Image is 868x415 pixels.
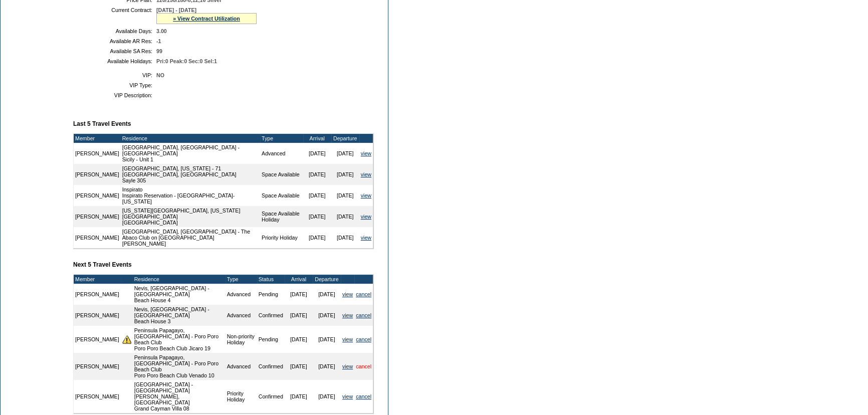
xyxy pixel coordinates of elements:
img: There are insufficient days and/or tokens to cover this reservation [122,335,131,344]
td: VIP: [77,72,152,78]
td: [DATE] [303,185,331,206]
a: view [361,171,371,177]
td: [PERSON_NAME] [74,227,121,248]
td: Available SA Res: [77,48,152,54]
td: Departure [313,275,341,284]
td: Space Available [260,185,303,206]
td: [GEOGRAPHIC_DATA], [GEOGRAPHIC_DATA] - The Abaco Club on [GEOGRAPHIC_DATA] [PERSON_NAME] [121,227,260,248]
td: Available Holidays: [77,58,152,64]
td: Confirmed [257,380,285,413]
td: [PERSON_NAME] [74,143,121,164]
td: [DATE] [331,164,359,185]
td: [DATE] [313,380,341,413]
td: Peninsula Papagayo, [GEOGRAPHIC_DATA] - Poro Poro Beach Club Poro Poro Beach Club Jicaro 19 [133,326,226,353]
a: view [342,363,353,369]
a: view [361,235,371,241]
td: [PERSON_NAME] [74,326,121,353]
td: [DATE] [331,227,359,248]
a: » View Contract Utilization [173,16,240,22]
td: [DATE] [313,353,341,380]
td: [GEOGRAPHIC_DATA] - [GEOGRAPHIC_DATA][PERSON_NAME], [GEOGRAPHIC_DATA] Grand Cayman Villa 08 [133,380,226,413]
td: Advanced [226,284,257,305]
b: Last 5 Travel Events [73,120,131,127]
td: Inspirato Inspirato Reservation - [GEOGRAPHIC_DATA]-[US_STATE] [121,185,260,206]
td: [DATE] [313,284,341,305]
td: VIP Description: [77,92,152,98]
td: [DATE] [313,305,341,326]
td: Arrival [285,275,313,284]
a: view [361,192,371,198]
td: Type [226,275,257,284]
td: Nevis, [GEOGRAPHIC_DATA] - [GEOGRAPHIC_DATA] Beach House 4 [133,284,226,305]
a: view [361,150,371,156]
td: Space Available Holiday [260,206,303,227]
td: Residence [121,134,260,143]
td: [DATE] [331,206,359,227]
td: [US_STATE][GEOGRAPHIC_DATA], [US_STATE][GEOGRAPHIC_DATA] [GEOGRAPHIC_DATA] [121,206,260,227]
td: VIP Type: [77,82,152,88]
a: view [342,291,353,297]
span: -1 [156,38,161,44]
td: [DATE] [313,326,341,353]
td: [DATE] [285,326,313,353]
td: Confirmed [257,305,285,326]
td: [PERSON_NAME] [74,164,121,185]
td: Advanced [260,143,303,164]
span: Pri:0 Peak:0 Sec:0 Sel:1 [156,58,217,64]
a: cancel [356,393,371,399]
td: Type [260,134,303,143]
a: cancel [356,336,371,342]
td: Available AR Res: [77,38,152,44]
a: view [361,214,371,220]
td: [GEOGRAPHIC_DATA], [GEOGRAPHIC_DATA] - [GEOGRAPHIC_DATA] Sicily - Unit 1 [121,143,260,164]
td: Status [257,275,285,284]
span: 99 [156,48,162,54]
a: cancel [356,291,371,297]
td: [DATE] [331,143,359,164]
td: Pending [257,326,285,353]
td: [PERSON_NAME] [74,305,121,326]
a: view [342,312,353,318]
td: [GEOGRAPHIC_DATA], [US_STATE] - 71 [GEOGRAPHIC_DATA], [GEOGRAPHIC_DATA] Sayle 305 [121,164,260,185]
a: view [342,336,353,342]
td: Arrival [303,134,331,143]
td: Advanced [226,305,257,326]
td: Residence [133,275,226,284]
a: cancel [356,312,371,318]
td: Member [74,275,121,284]
td: [DATE] [331,185,359,206]
td: [PERSON_NAME] [74,380,121,413]
td: [PERSON_NAME] [74,353,121,380]
td: Priority Holiday [260,227,303,248]
td: [DATE] [303,164,331,185]
td: [PERSON_NAME] [74,284,121,305]
td: Priority Holiday [226,380,257,413]
td: [DATE] [303,206,331,227]
td: [DATE] [285,305,313,326]
span: 3.00 [156,28,167,34]
a: cancel [356,363,371,369]
td: [DATE] [285,380,313,413]
span: [DATE] - [DATE] [156,7,196,13]
td: Pending [257,284,285,305]
td: [DATE] [285,353,313,380]
td: [PERSON_NAME] [74,185,121,206]
td: Available Days: [77,28,152,34]
td: Confirmed [257,353,285,380]
td: [DATE] [285,284,313,305]
td: Member [74,134,121,143]
td: Non-priority Holiday [226,326,257,353]
td: [DATE] [303,227,331,248]
td: Current Contract: [77,7,152,24]
td: Peninsula Papagayo, [GEOGRAPHIC_DATA] - Poro Poro Beach Club Poro Poro Beach Club Venado 10 [133,353,226,380]
span: NO [156,72,164,78]
td: Nevis, [GEOGRAPHIC_DATA] - [GEOGRAPHIC_DATA] Beach House 3 [133,305,226,326]
b: Next 5 Travel Events [73,261,132,268]
td: [DATE] [303,143,331,164]
td: [PERSON_NAME] [74,206,121,227]
td: Space Available [260,164,303,185]
td: Departure [331,134,359,143]
a: view [342,393,353,399]
td: Advanced [226,353,257,380]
